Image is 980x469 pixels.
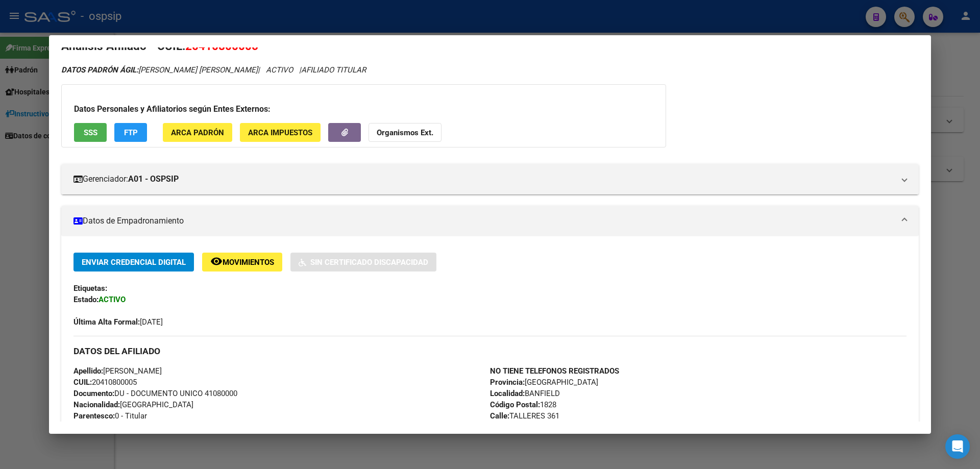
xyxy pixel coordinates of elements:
mat-expansion-panel-header: Datos de Empadronamiento [61,206,919,236]
strong: Apellido: [73,366,103,376]
mat-panel-title: Gerenciador: [73,173,894,185]
strong: Parentesco: [73,411,115,421]
h3: Datos Personales y Afiliatorios según Entes Externos: [74,103,653,115]
strong: Calle: [490,411,509,421]
span: ARCA Impuestos [248,128,312,137]
span: [DATE] [73,317,163,327]
button: ARCA Impuestos [240,123,321,142]
mat-icon: remove_red_eye [210,255,223,267]
span: SSS [84,128,97,137]
button: ARCA Padrón [163,123,232,142]
span: [PERSON_NAME] [73,366,162,376]
strong: DATOS PADRÓN ÁGIL: [61,65,138,75]
button: Organismos Ext. [369,123,442,142]
span: 20410800005 [73,378,137,387]
strong: ACTIVO [99,295,126,304]
span: 1828 [490,400,556,409]
strong: Documento: [73,389,114,398]
strong: Localidad: [490,389,525,398]
button: Enviar Credencial Digital [73,253,194,271]
span: [PERSON_NAME] [PERSON_NAME] [61,65,258,75]
button: SSS [74,123,107,142]
button: Sin Certificado Discapacidad [290,253,436,271]
span: Enviar Credencial Digital [82,258,186,267]
span: ARCA Padrón [171,128,224,137]
strong: Estado: [73,295,99,304]
div: Open Intercom Messenger [945,434,970,459]
span: FTP [124,128,138,137]
span: BANFIELD [490,389,560,398]
strong: A01 - OSPSIP [128,173,179,185]
mat-panel-title: Datos de Empadronamiento [73,215,894,227]
span: [GEOGRAPHIC_DATA] [73,400,193,409]
strong: Organismos Ext. [377,128,433,137]
span: AFILIADO TITULAR [301,65,366,75]
span: Movimientos [223,258,274,267]
span: 20410800005 [185,39,258,53]
strong: Etiquetas: [73,284,107,293]
span: DU - DOCUMENTO UNICO 41080000 [73,389,237,398]
span: 0 - Titular [73,411,147,421]
strong: Código Postal: [490,400,540,409]
button: FTP [114,123,147,142]
span: [GEOGRAPHIC_DATA] [490,378,598,387]
mat-expansion-panel-header: Gerenciador:A01 - OSPSIP [61,164,919,194]
strong: CUIL: [73,378,92,387]
strong: Provincia: [490,378,525,387]
span: Sin Certificado Discapacidad [310,258,428,267]
strong: NO TIENE TELEFONOS REGISTRADOS [490,366,619,376]
button: Movimientos [202,253,282,271]
h3: DATOS DEL AFILIADO [73,345,906,357]
span: TALLERES 361 [490,411,559,421]
i: | ACTIVO | [61,65,366,75]
strong: Última Alta Formal: [73,317,140,327]
strong: Nacionalidad: [73,400,120,409]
